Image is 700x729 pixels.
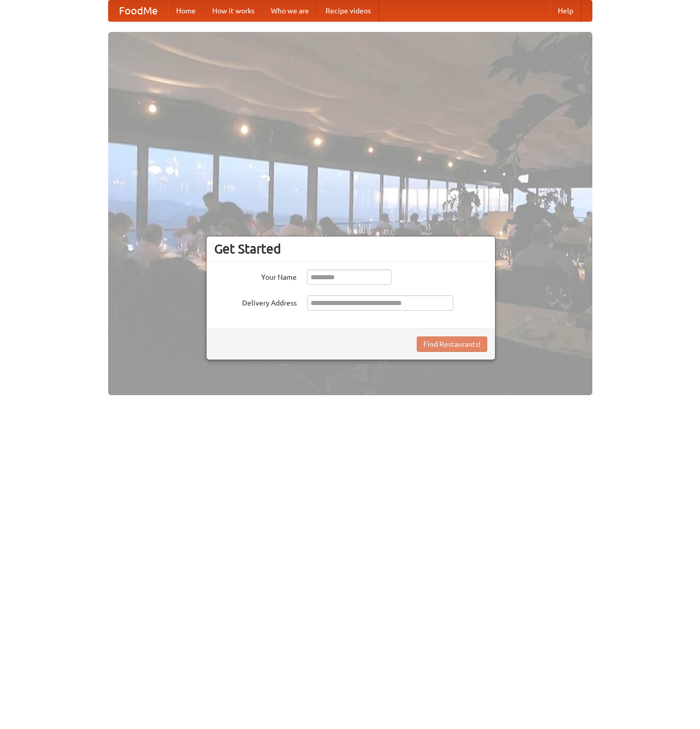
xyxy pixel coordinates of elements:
[417,336,487,352] button: Find Restaurants!
[109,1,168,21] a: FoodMe
[317,1,379,21] a: Recipe videos
[214,241,487,257] h3: Get Started
[214,295,297,308] label: Delivery Address
[263,1,317,21] a: Who we are
[168,1,204,21] a: Home
[550,1,582,21] a: Help
[204,1,263,21] a: How it works
[214,269,297,282] label: Your Name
